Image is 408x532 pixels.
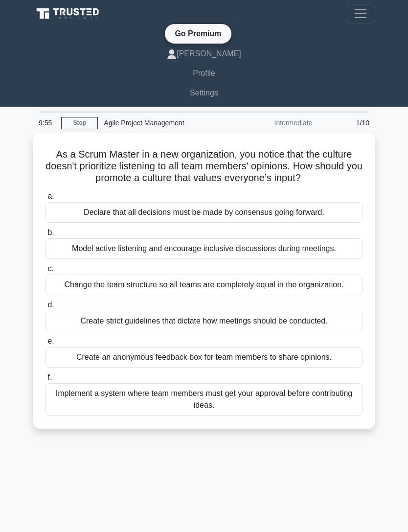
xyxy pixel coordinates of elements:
[47,337,54,345] span: e.
[34,83,374,103] a: Settings
[33,113,61,133] div: 9:55
[169,27,227,40] a: Go Premium
[45,311,363,331] div: Create strict guidelines that dictate how meetings should be conducted.
[34,44,374,64] a: [PERSON_NAME]
[45,347,363,368] div: Create an anonymous feedback box for team members to share opinions.
[61,117,98,129] a: Stop
[45,238,363,259] div: Model active listening and encourage inclusive discussions during meetings.
[34,64,374,83] a: Profile
[45,148,363,185] h5: As a Scrum Master in a new organization, you notice that the culture doesn't prioritize listening...
[47,192,54,200] span: a.
[47,228,54,236] span: b.
[47,301,54,309] span: d.
[45,383,363,416] div: Implement a system where team members must get your approval before contributing ideas.
[347,4,374,23] button: Toggle navigation
[45,275,363,295] div: Change the team structure so all teams are completely equal in the organization.
[47,264,53,273] span: c.
[318,113,375,133] div: 1/10
[47,373,52,381] span: f.
[45,202,363,223] div: Declare that all decisions must be made by consensus going forward.
[232,113,318,133] div: Intermediate
[98,113,232,133] div: Agile Project Management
